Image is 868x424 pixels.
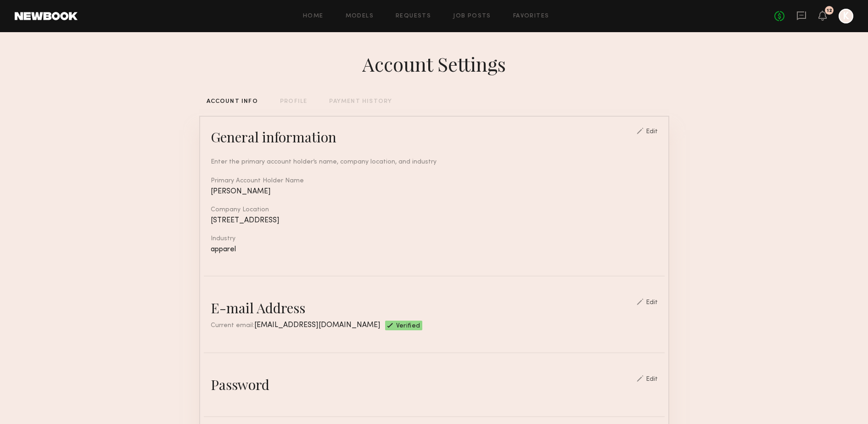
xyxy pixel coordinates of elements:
span: [EMAIL_ADDRESS][DOMAIN_NAME] [254,322,381,329]
div: Industry [211,236,658,242]
div: Password [211,375,269,394]
span: Verified [396,323,420,330]
a: Favorites [513,13,549,19]
div: Enter the primary account holder’s name, company location, and industry [211,157,658,167]
div: apparel [211,246,658,254]
div: General information [211,128,336,146]
a: K [839,9,853,23]
div: Company Location [211,207,658,213]
div: Account Settings [362,51,506,77]
div: [PERSON_NAME] [211,188,658,196]
div: [STREET_ADDRESS] [211,217,658,225]
div: Primary Account Holder Name [211,178,658,184]
a: Requests [396,13,431,19]
div: Current email: [211,321,381,330]
div: E-mail Address [211,299,305,317]
div: PROFILE [280,99,307,105]
div: 12 [827,8,832,13]
a: Job Posts [453,13,491,19]
div: PAYMENT HISTORY [329,99,392,105]
div: ACCOUNT INFO [207,99,258,105]
div: Edit [646,376,658,383]
a: Home [303,13,324,19]
div: Edit [646,300,658,306]
div: Edit [646,129,658,135]
a: Models [346,13,374,19]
